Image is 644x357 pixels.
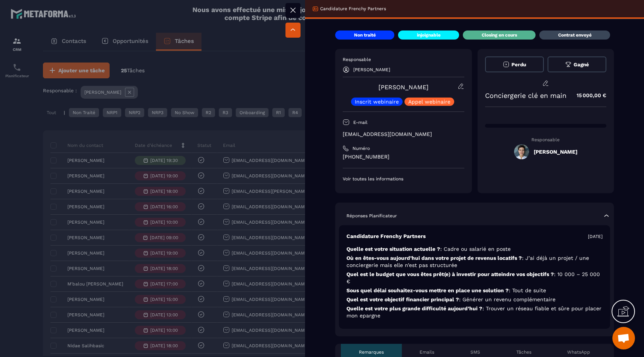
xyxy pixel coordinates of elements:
span: : Tout de suite [509,287,546,293]
p: Remarques [359,349,384,355]
p: Numéro [353,145,370,151]
p: Réponses Planificateur [346,213,397,219]
p: Quel est votre objectif financier principal ? [346,296,603,303]
p: Responsable [343,56,464,63]
p: E-mail [353,119,368,125]
button: Perdu [485,56,544,72]
p: Candidature Frenchy Partners [320,6,386,12]
span: Perdu [511,62,526,67]
p: Contrat envoyé [558,32,592,38]
p: [PHONE_NUMBER] [343,153,464,160]
p: Tâches [516,349,531,355]
span: : Cadre ou salarié en poste [440,246,511,252]
p: SMS [470,349,480,355]
p: Appel webinaire [408,99,450,104]
p: Emails [420,349,434,355]
h5: [PERSON_NAME] [534,149,577,155]
a: [PERSON_NAME] [378,84,429,91]
p: Non traité [354,32,376,38]
span: : Générer un revenu complémentaire [459,296,555,302]
p: Quelle est votre situation actuelle ? [346,246,603,253]
p: 15 000,00 € [569,88,606,103]
p: Closing en cours [482,32,517,38]
p: Responsable [485,137,607,142]
p: Voir toutes les informations [343,176,464,182]
p: Candidature Frenchy Partners [346,233,426,240]
p: WhatsApp [567,349,590,355]
p: Quel est le budget que vous êtes prêt(e) à investir pour atteindre vos objectifs ? [346,271,603,285]
p: [PERSON_NAME] [353,67,390,72]
p: Où en êtes-vous aujourd’hui dans votre projet de revenus locatifs ? [346,255,603,269]
p: [DATE] [588,233,603,240]
p: [EMAIL_ADDRESS][DOMAIN_NAME] [343,131,464,138]
div: Ouvrir le chat [612,327,635,349]
button: Gagné [548,56,606,72]
p: injoignable [417,32,441,38]
p: Conciergerie clé en main [485,92,566,99]
p: Sous quel délai souhaitez-vous mettre en place une solution ? [346,287,603,294]
p: Inscrit webinaire [355,99,399,104]
p: Quelle est votre plus grande difficulté aujourd’hui ? [346,305,603,319]
span: Gagné [574,62,589,67]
